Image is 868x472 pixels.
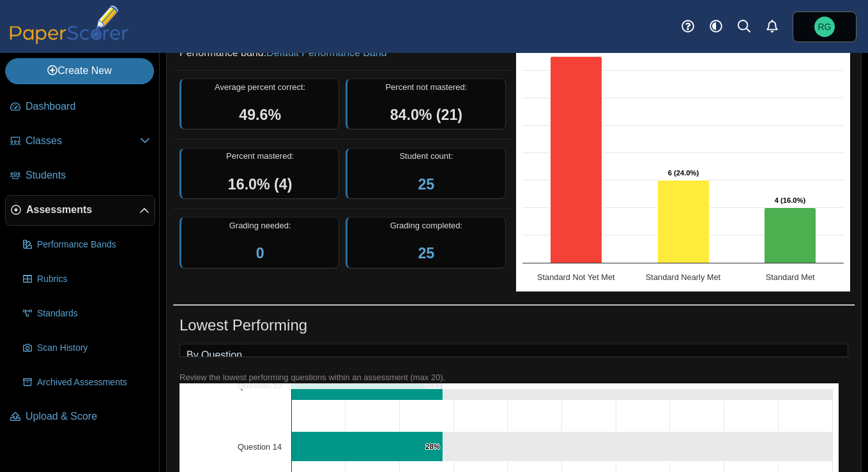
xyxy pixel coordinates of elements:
[18,299,155,329] a: Standards
[425,381,439,389] text: 28%
[5,58,154,84] a: Create New
[173,36,512,70] dd: Performance band:
[5,161,155,191] a: Students
[5,402,155,432] a: Upload & Score
[179,314,307,336] h1: Lowest Performing
[550,57,602,263] path: Standard Not Yet Met, 15. Overall Assessment Performance.
[443,431,833,461] path: Question 14, 72. .
[657,181,709,263] path: Standard Nearly Met, 6. Overall Assessment Performance.
[18,333,155,364] a: Scan History
[814,17,835,37] span: Rudy Gostowski
[5,195,155,226] a: Assessments
[537,272,615,282] text: Standard Not Yet Met
[346,78,505,130] div: Percent not mastered:
[765,272,814,282] text: Standard Met
[818,22,832,31] span: Rudy Gostowski
[228,176,293,193] span: 16.0% (4)
[37,273,150,286] span: Rubrics
[18,367,155,398] a: Archived Assessments
[179,372,848,383] div: Review the lowest performing questions within an assessment (max 20).
[443,370,833,400] path: Question 10, 72. .
[793,11,857,42] a: Rudy Gostowski
[5,5,133,44] img: PaperScorer
[346,148,505,200] div: Student count:
[18,264,155,295] a: Rubrics
[18,230,155,260] a: Performance Bands
[179,78,339,130] div: Average percent correct:
[5,35,133,46] a: PaperScorer
[26,168,150,182] span: Students
[418,176,434,193] a: 25
[292,370,443,400] path: Question 10, 28%. % of Points Earned.
[26,134,140,148] span: Classes
[37,307,150,320] span: Standards
[256,245,264,262] a: 0
[37,342,150,355] span: Scan History
[5,126,155,157] a: Classes
[238,381,282,390] text: Question 10
[26,100,150,114] span: Dashboard
[645,272,720,282] text: Standard Nearly Met
[516,36,850,291] svg: Interactive chart
[774,196,805,204] text: 4 (16.0%)
[418,245,434,262] a: 25
[180,344,248,366] a: By Question
[516,36,855,291] div: Chart. Highcharts interactive chart.
[179,217,339,269] div: Grading needed:
[37,376,150,389] span: Archived Assessments
[238,442,282,452] text: Question 14
[667,169,699,177] text: 6 (24.0%)
[764,208,816,263] path: Standard Met, 4. Overall Assessment Performance.
[26,409,150,424] span: Upload & Score
[26,203,139,217] span: Assessments
[346,217,505,269] div: Grading completed:
[758,13,786,41] a: Alerts
[292,431,443,461] path: Question 14, 28%. % of Points Earned.
[179,148,339,200] div: Percent mastered:
[390,107,462,123] span: 84.0% (21)
[37,239,150,251] span: Performance Bands
[239,107,281,123] span: 49.6%
[5,92,155,122] a: Dashboard
[425,443,439,450] text: 28%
